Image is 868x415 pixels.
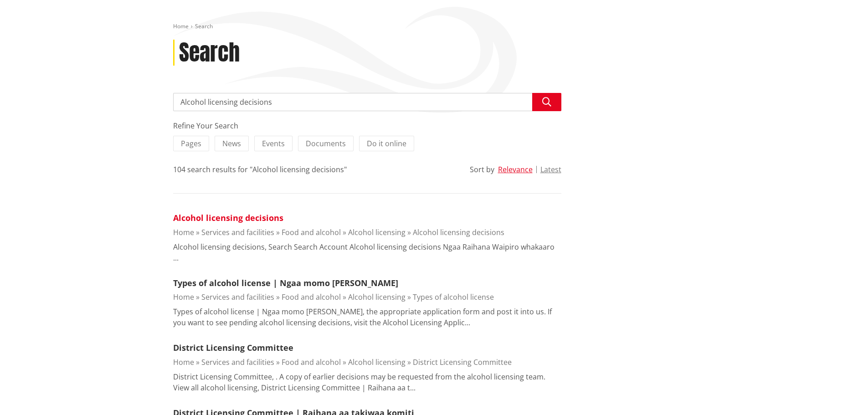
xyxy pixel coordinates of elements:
span: Pages [181,138,201,149]
p: Alcohol licensing decisions, Search Search Account Alcohol licensing decisions Ngaa Raihana Waipi... [173,241,561,263]
a: Home [173,227,194,237]
a: Alcohol licensing [348,292,406,302]
p: Types of alcohol license | Ngaa momo [PERSON_NAME], the appropriate application form and post it ... [173,306,561,328]
iframe: Messenger Launcher [826,377,859,410]
div: Sort by [470,164,494,175]
a: Home [173,357,194,367]
a: Services and facilities [201,357,274,367]
a: Alcohol licensing [348,357,406,367]
span: Documents [306,138,346,149]
a: Types of alcohol license [413,292,494,302]
a: Food and alcohol [282,357,341,367]
a: District Licensing Committee [173,342,293,353]
a: Alcohol licensing decisions [413,227,504,237]
a: Alcohol licensing decisions [173,212,283,223]
div: 104 search results for "Alcohol licensing decisions" [173,164,347,175]
a: Services and facilities [201,292,274,302]
button: Latest [540,165,561,174]
a: Services and facilities [201,227,274,237]
nav: breadcrumb [173,23,695,31]
div: Refine Your Search [173,120,561,131]
button: Relevance [498,165,533,174]
p: District Licensing Committee, . A copy of earlier decisions may be requested from the alcohol lic... [173,371,561,393]
a: District Licensing Committee [413,357,512,367]
input: Search input [173,93,561,111]
a: Food and alcohol [282,227,341,237]
a: Alcohol licensing [348,227,406,237]
a: Home [173,22,189,30]
span: Events [262,138,285,149]
span: Search [195,22,213,30]
a: Home [173,292,194,302]
a: Types of alcohol license | Ngaa momo [PERSON_NAME] [173,277,398,288]
h1: Search [179,40,240,66]
span: Do it online [367,138,406,149]
a: Food and alcohol [282,292,341,302]
span: News [222,138,241,149]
